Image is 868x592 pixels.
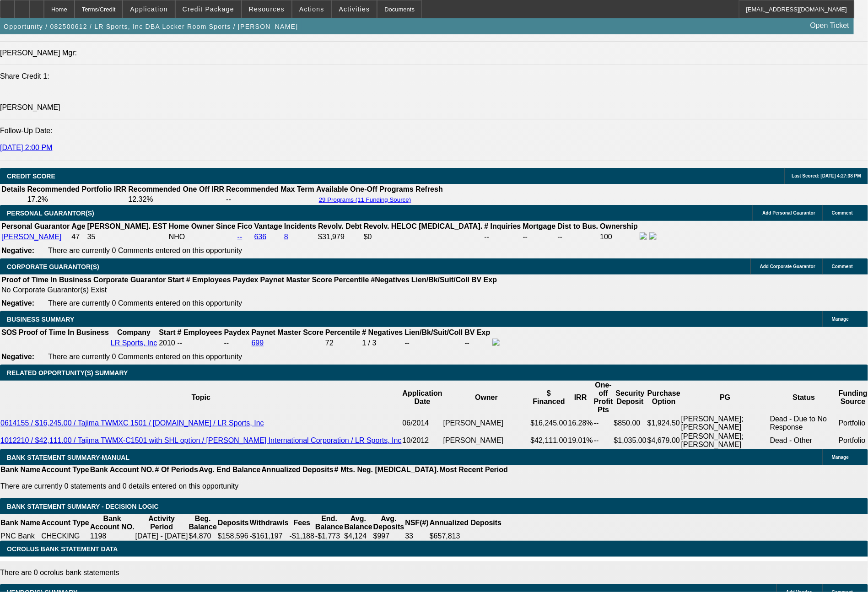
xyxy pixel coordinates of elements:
[614,432,647,449] td: $1,035.00
[558,222,598,230] b: Dist to Bus.
[807,18,853,33] a: Open Ticket
[832,317,849,322] span: Manage
[48,353,242,361] span: There are currently 0 Comments entered on this opportunity
[443,432,530,449] td: [PERSON_NAME]
[402,381,443,414] th: Application Date
[647,414,681,432] td: $1,924.50
[838,432,868,449] td: Portfolio
[71,232,86,242] td: 47
[593,414,614,432] td: --
[260,276,332,284] b: Paynet Master Score
[90,514,135,532] th: Bank Account NO.
[41,532,90,541] td: CHECKING
[242,0,291,18] button: Resources
[762,210,815,215] span: Add Personal Guarantor
[443,414,530,432] td: [PERSON_NAME]
[249,5,285,13] span: Resources
[27,195,127,204] td: 17.2%
[429,514,502,532] th: Annualized Deposits
[681,432,770,449] td: [PERSON_NAME]; [PERSON_NAME]
[111,339,157,347] a: LR Sports, Inc
[484,222,521,230] b: # Inquiries
[158,338,176,348] td: 2010
[1,222,70,230] b: Personal Guarantor
[1,299,34,307] b: Negative:
[233,276,259,284] b: Paydex
[484,232,521,242] td: --
[135,532,189,541] td: [DATE] - [DATE]
[41,465,90,474] th: Account Type
[492,339,500,346] img: facebook-icon.png
[523,232,556,242] td: --
[404,328,463,336] b: Lien/Bk/Suit/Coll
[649,232,657,240] img: linkedin-icon.png
[415,185,443,194] th: Refresh
[217,532,249,541] td: $158,596
[199,465,261,474] th: Avg. End Balance
[1,328,17,337] th: SOS
[681,381,770,414] th: PG
[252,339,264,347] a: 699
[299,5,324,13] span: Actions
[284,222,316,230] b: Incidents
[568,432,593,449] td: 19.01%
[315,514,344,532] th: End. Balance
[169,222,236,230] b: Home Owner Since
[557,232,599,242] td: --
[289,532,315,541] td: -$1,188
[318,232,362,242] td: $31,979
[135,514,189,532] th: Activity Period
[48,299,242,307] span: There are currently 0 Comments entered on this opportunity
[4,23,298,30] span: Opportunity / 082500612 / LR Sports, Inc DBA Locker Room Sports / [PERSON_NAME]
[770,381,838,414] th: Status
[178,339,183,347] span: --
[770,432,838,449] td: Dead - Other
[7,172,55,180] span: CREDIT SCORE
[168,232,236,242] td: NHO
[292,0,331,18] button: Actions
[90,532,135,541] td: 1198
[130,5,167,13] span: Application
[471,276,497,284] b: BV Exp
[344,532,372,541] td: $4,124
[332,0,377,18] button: Activities
[217,514,249,532] th: Deposits
[123,0,174,18] button: Application
[1,233,62,241] a: [PERSON_NAME]
[249,532,289,541] td: -$161,197
[530,381,568,414] th: $ Financed
[593,432,614,449] td: --
[237,233,243,241] a: --
[316,196,414,204] button: 29 Programs (11 Funding Source)
[7,545,118,553] span: OCROLUS BANK STATEMENT DATA
[87,232,167,242] td: 35
[93,276,166,284] b: Corporate Guarantor
[252,328,323,336] b: Paynet Master Score
[792,173,861,178] span: Last Scored: [DATE] 4:27:38 PM
[832,455,849,460] span: Manage
[344,514,372,532] th: Avg. Balance
[1,247,34,254] b: Negative:
[7,503,159,510] span: Bank Statement Summary - Decision Logic
[523,222,556,230] b: Mortgage
[373,532,405,541] td: $997
[183,5,234,13] span: Credit Package
[647,381,681,414] th: Purchase Option
[41,514,90,532] th: Account Type
[284,233,288,241] a: 8
[178,328,222,336] b: # Employees
[7,210,94,217] span: PERSONAL GUARANTOR(S)
[362,339,403,347] div: 1 / 3
[0,419,264,427] a: 0614155 / $16,245.00 / Tajima TWMXC 1501 / [DOMAIN_NAME] / LR Sports, Inc
[443,381,530,414] th: Owner
[87,222,167,230] b: [PERSON_NAME]. EST
[128,185,225,194] th: Recommended One Off IRR
[18,328,109,337] th: Proof of Time In Business
[1,275,92,285] th: Proof of Time In Business
[1,185,26,194] th: Details
[339,5,370,13] span: Activities
[71,222,85,230] b: Age
[838,381,868,414] th: Funding Source
[599,232,638,242] td: 100
[430,532,501,540] div: $657,813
